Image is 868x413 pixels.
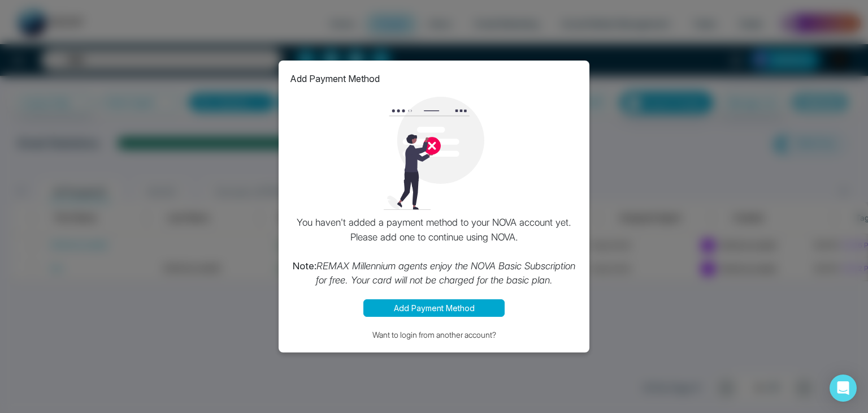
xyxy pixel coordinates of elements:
p: Add Payment Method [290,72,380,85]
i: REMAX Millennium agents enjoy the NOVA Basic Subscription for free. Your card will not be charged... [316,260,576,286]
div: Open Intercom Messenger [830,375,857,402]
button: Add Payment Method [363,299,505,317]
img: loading [377,97,491,210]
button: Want to login from another account? [290,328,578,341]
strong: Note: [293,260,316,272]
p: You haven't added a payment method to your NOVA account yet. Please add one to continue using NOVA. [290,216,578,288]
